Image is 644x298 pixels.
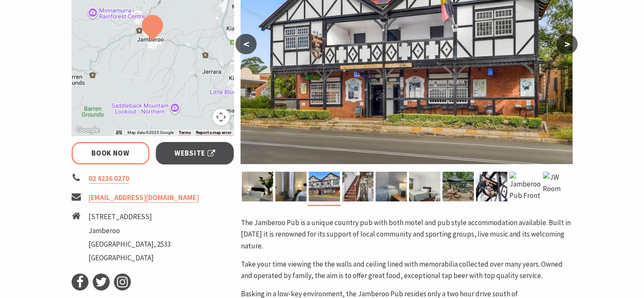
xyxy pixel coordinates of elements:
[74,125,102,136] a: Open this area in Google Maps (opens a new window)
[240,217,572,252] p: The Jamberoo Pub is a unique country pub with both motel and pub style accommodation available. B...
[240,259,572,281] p: Take your time viewing the the walls and ceiling lined with memorabilia collected over many years...
[116,130,122,136] button: Keyboard shortcuts
[88,211,171,223] li: [STREET_ADDRESS]
[275,172,307,201] img: Pub Style Room 4
[174,148,215,159] span: Website
[88,193,199,203] a: [EMAIL_ADDRESS][DOMAIN_NAME]
[409,172,440,201] img: Room 6 Group Pub Stay
[543,172,574,201] img: JW Room
[376,172,407,201] img: Pub Style Room 3
[196,130,231,135] a: Report a map error
[556,34,578,54] button: >
[88,252,171,264] li: [GEOGRAPHIC_DATA]
[213,109,229,125] button: Map camera controls
[342,172,373,201] img: Stairs middle of building to upstairs accommodation
[476,172,507,201] img: Sign at front of pub
[127,130,173,135] span: Map data ©2025 Google
[88,174,129,184] a: 02 4236 0270
[156,142,234,164] a: Website
[178,130,191,135] a: Terms (opens in new tab)
[74,125,102,136] img: Google
[309,172,340,201] img: Jamberoo Pub from street
[88,239,171,250] li: [GEOGRAPHIC_DATA], 2533
[88,225,171,237] li: Jamberoo
[509,172,541,201] img: Jamberoo Pub Front View
[72,142,150,164] a: Book Now
[442,172,474,201] img: Beer Garden rear of Pub
[235,34,257,54] button: <
[242,172,273,201] img: Pub Style Room 9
